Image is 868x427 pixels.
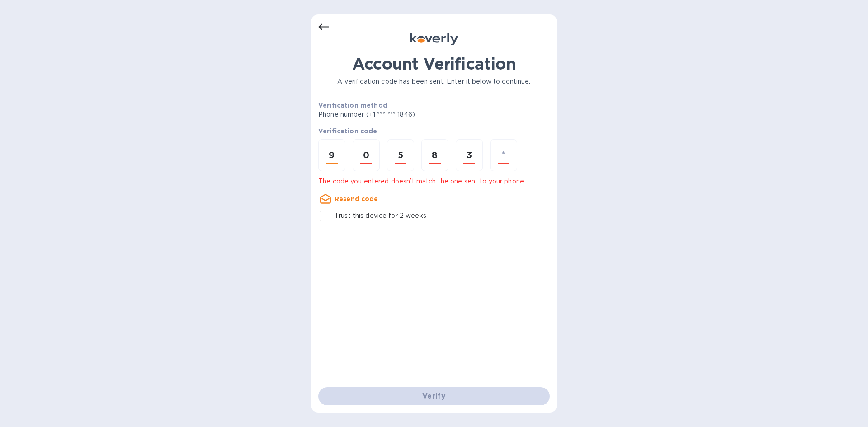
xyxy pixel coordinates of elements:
[318,102,387,109] b: Verification method
[318,77,550,86] p: A verification code has been sent. Enter it below to continue.
[318,127,550,136] p: Verification code
[318,54,550,73] h1: Account Verification
[335,211,426,221] p: Trust this device for 2 weeks
[335,195,378,202] u: Resend code
[318,110,484,119] p: Phone number (+1 *** *** 1846)
[318,177,550,186] p: The code you entered doesn’t match the one sent to your phone.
